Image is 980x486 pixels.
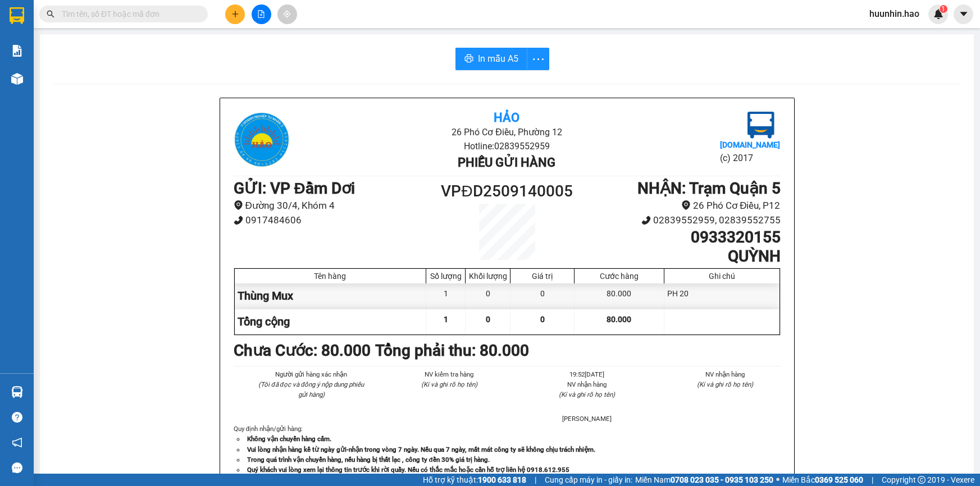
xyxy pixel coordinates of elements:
div: Ghi chú [667,272,777,281]
b: GỬI : VP Đầm Dơi [234,179,355,198]
span: 0 [540,315,545,324]
div: Thùng Mux [235,283,427,309]
b: [DOMAIN_NAME] [720,140,780,149]
img: solution-icon [11,45,23,57]
span: 1 [444,315,448,324]
div: 1 [426,283,466,309]
div: Số lượng [429,272,462,281]
div: 0 [466,283,510,309]
span: huunhin.hao [860,7,928,21]
span: | [872,474,873,486]
sup: 1 [940,5,947,13]
span: Miền Nam [635,474,773,486]
span: search [47,10,54,18]
strong: 0369 525 060 [815,475,863,484]
li: 26 Phó Cơ Điều, P12 [575,198,780,213]
div: 0 [510,283,575,309]
img: warehouse-icon [11,73,23,85]
span: | [535,474,536,486]
span: printer [464,54,473,65]
button: more [527,48,549,70]
li: 02839552959, 02839552755 [575,213,780,228]
li: [PERSON_NAME] [532,414,643,424]
i: (Kí và ghi rõ họ tên) [697,380,753,388]
strong: Không vận chuyển hàng cấm. [247,435,331,443]
span: 1 [941,5,945,13]
h1: QUỲNH [575,247,780,266]
span: message [12,462,22,473]
div: PH 20 [664,283,780,309]
li: NV nhận hàng [669,369,781,379]
span: 0 [486,315,490,324]
li: Đường 30/4, Khóm 4 [234,198,439,213]
span: ⚪️ [776,478,780,482]
li: 0917484606 [234,213,439,228]
button: printerIn mẫu A5 [455,48,527,70]
span: Cung cấp máy in - giấy in: [545,474,632,486]
div: Tên hàng [238,272,423,281]
span: more [527,52,549,66]
span: Hỗ trợ kỹ thuật: [423,474,526,486]
img: warehouse-icon [11,386,23,398]
span: plus [231,10,239,18]
span: aim [283,10,291,18]
h1: 0933320155 [575,228,780,247]
b: NHẬN : Trạm Quận 5 [637,179,781,198]
button: plus [225,4,245,24]
strong: 1900 633 818 [478,475,526,484]
i: (Kí và ghi rõ họ tên) [559,391,615,398]
span: question-circle [12,412,22,423]
div: Giá trị [513,272,571,281]
b: Chưa Cước : 80.000 [234,341,371,360]
li: NV kiểm tra hàng [394,369,505,379]
img: logo-vxr [10,7,24,24]
li: NV nhận hàng [532,379,643,389]
b: Phiếu gửi hàng [458,155,555,169]
div: 80.000 [575,283,664,309]
span: file-add [257,10,265,18]
strong: 0708 023 035 - 0935 103 250 [671,475,773,484]
h1: VPĐD2509140005 [439,179,576,204]
div: Khối lượng [468,272,507,281]
img: icon-new-feature [933,9,943,19]
i: (Tôi đã đọc và đồng ý nộp dung phiếu gửi hàng) [258,380,364,398]
div: Quy định nhận/gửi hàng : [234,424,781,474]
button: caret-down [954,4,973,24]
span: phone [641,216,651,225]
span: phone [234,216,243,225]
b: Hảo [494,111,519,125]
span: caret-down [959,9,969,19]
strong: Trong quá trình vận chuyển hàng, nếu hàng bị thất lạc , công ty đền 30% giá trị hàng. [247,456,490,464]
span: 80.000 [607,315,631,324]
li: (c) 2017 [720,151,780,165]
span: copyright [918,476,926,484]
span: Tổng cộng [238,315,290,328]
span: environment [234,200,243,210]
li: Người gửi hàng xác nhận [256,369,367,379]
li: 19:52[DATE] [532,369,643,379]
b: Tổng phải thu: 80.000 [375,341,529,360]
img: logo.jpg [747,112,774,139]
li: 26 Phó Cơ Điều, Phường 12 [325,125,689,139]
div: Cước hàng [577,272,660,281]
input: Tìm tên, số ĐT hoặc mã đơn [62,8,194,20]
i: (Kí và ghi rõ họ tên) [421,380,477,388]
li: Hotline: 02839552959 [325,139,689,153]
strong: Quý khách vui lòng xem lại thông tin trước khi rời quầy. Nếu có thắc mắc hoặc cần hỗ trợ liên hệ ... [247,466,569,474]
button: aim [277,4,297,24]
button: file-add [252,4,271,24]
span: Miền Bắc [782,474,863,486]
img: logo.jpg [234,112,290,168]
span: environment [681,200,691,210]
span: notification [12,437,22,448]
strong: Vui lòng nhận hàng kể từ ngày gửi-nhận trong vòng 7 ngày. Nếu qua 7 ngày, mất mát công ty sẽ khôn... [247,446,595,453]
span: In mẫu A5 [478,52,518,66]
